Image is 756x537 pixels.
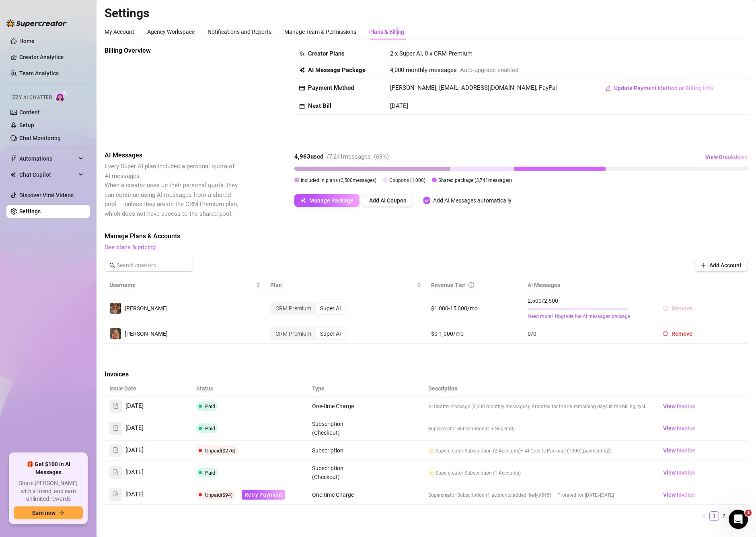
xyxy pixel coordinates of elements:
[125,468,144,477] span: [DATE]
[528,329,647,338] span: 0 / 0
[312,492,354,498] span: One-time Charge
[205,425,215,432] span: Paid
[125,490,144,500] span: [DATE]
[59,510,64,516] span: arrow-right
[19,168,76,181] span: Chat Copilot
[299,51,305,57] span: team
[423,381,655,397] th: Description
[312,465,343,480] span: Subscription (Checkout)
[125,423,144,433] span: [DATE]
[660,490,698,500] a: View Invoice
[719,511,729,521] li: 2
[270,327,346,340] div: segmented control
[270,302,346,315] div: segmented control
[428,448,521,454] span: 🌟 Supercreator Subscription (2 Accounts)
[426,293,523,324] td: $1,000-15,000/mo
[55,91,68,102] img: AI Chatter
[294,194,360,207] button: Manage Package
[428,470,521,476] span: 🌟 Supercreator Subscription (1 Accounts)
[316,303,345,314] div: Super AI
[663,402,695,411] span: View Invoice
[745,510,752,516] span: 3
[19,109,40,116] a: Content
[663,446,695,455] span: View Invoice
[265,277,426,293] th: Plan
[672,305,692,312] span: Remove
[117,261,182,270] input: Search creators
[709,511,719,521] li: 1
[110,328,121,339] img: Kelly
[389,178,425,183] span: Coupons ( 1,000 )
[523,277,651,293] th: AI Messages
[105,277,265,293] th: Username
[32,510,55,516] span: Earn now
[19,192,74,198] a: Discover Viral Videos
[11,94,52,101] span: Izzy AI Chatter
[109,281,254,289] span: Username
[390,66,457,75] span: 4,000 monthly messages
[10,172,16,178] img: Chat Copilot
[308,102,331,109] strong: Next Bill
[125,446,144,455] span: [DATE]
[105,163,238,217] span: Every Super AI plan includes a personal quota of AI messages. When a creator uses up their person...
[105,381,191,397] th: Issue Date
[660,468,698,477] a: View Invoice
[614,85,713,91] span: Update Payment Method or Billing Info
[663,330,668,336] span: delete
[147,27,195,36] div: Agency Workspace
[312,421,343,436] span: Subscription (Checkout)
[270,281,415,289] span: Plan
[6,19,67,27] img: logo-BBDzfeDw.svg
[656,327,699,340] button: Remove
[428,426,515,432] span: Supercreator Subscription (1 x Super AI)
[191,381,307,397] th: Status
[529,403,684,409] span: - Prorated for the 29 remaining days in the billing cycle ([DATE] - [DATE])
[702,513,707,518] span: left
[271,328,316,339] div: CRM Premium
[599,82,719,95] button: Update Payment Method or Billing Info
[581,448,611,454] span: (payment #2)
[19,51,84,64] a: Creator Analytics
[316,328,345,339] div: Super AI
[299,85,305,91] span: credit-card
[205,470,215,476] span: Paid
[369,27,404,36] div: Plans & Billing
[205,403,215,409] span: Paid
[113,425,119,431] span: file-text
[125,330,168,337] span: [PERSON_NAME]
[244,492,282,498] span: Retry Payment
[428,404,529,409] span: AI Chatter Package (4,000 monthly messages)
[710,512,719,520] a: 1
[105,151,240,160] span: AI Messages
[369,197,407,204] span: Add AI Coupon
[113,469,119,475] span: file-text
[105,370,240,379] span: Invoices
[205,448,236,454] span: Unpaid ($276)
[19,122,34,128] a: Setup
[14,479,83,503] span: Share [PERSON_NAME] with a friend, and earn unlimited rewards
[705,154,748,160] span: View Breakdown
[431,282,465,288] span: Revenue Tier
[105,6,748,21] h2: Settings
[700,511,709,521] button: left
[528,313,647,320] a: Need more? Upgrade the AI messages package
[109,262,115,268] span: search
[468,282,474,288] span: info-circle
[729,510,748,529] iframe: Intercom live chat
[460,66,518,75] span: Auto-upgrade enabled
[308,66,366,74] strong: AI Message Package
[299,103,305,109] span: calendar
[663,424,695,433] span: View Invoice
[242,490,285,500] button: Retry Payment
[10,155,17,162] span: thunderbolt
[105,244,156,251] a: See plans & pricing
[308,50,345,57] strong: Creator Plans
[672,330,692,337] span: Remove
[327,153,371,160] span: / 7,241 messages
[719,512,728,520] a: 2
[14,506,83,519] button: Earn nowarrow-right
[433,196,512,205] div: Add AI Messages automatically
[694,259,748,272] button: Add Account
[312,403,354,409] span: One-time Charge
[125,401,144,411] span: [DATE]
